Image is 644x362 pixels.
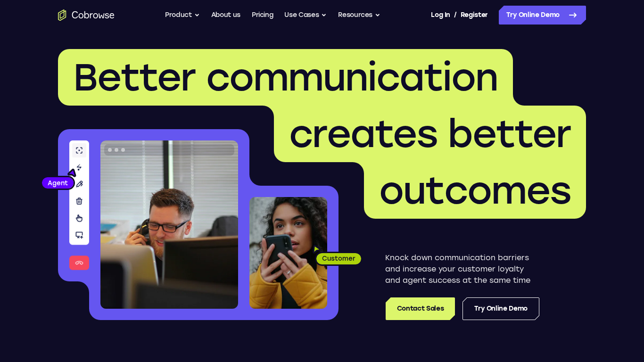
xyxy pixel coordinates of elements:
[100,140,238,309] img: A customer support agent talking on the phone
[386,297,455,320] a: Contact Sales
[385,252,539,286] p: Knock down communication barriers and increase your customer loyalty and agent success at the sam...
[73,55,498,100] span: Better communication
[338,6,380,25] button: Resources
[211,6,240,25] a: About us
[499,6,586,25] a: Try Online Demo
[165,6,200,25] button: Product
[58,9,115,21] a: Go to the home page
[284,6,327,25] button: Use Cases
[249,197,327,309] img: A customer holding their phone
[252,6,273,25] a: Pricing
[454,9,457,21] span: /
[462,297,539,320] a: Try Online Demo
[379,168,571,213] span: outcomes
[431,6,450,25] a: Log In
[461,6,488,25] a: Register
[289,111,571,156] span: creates better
